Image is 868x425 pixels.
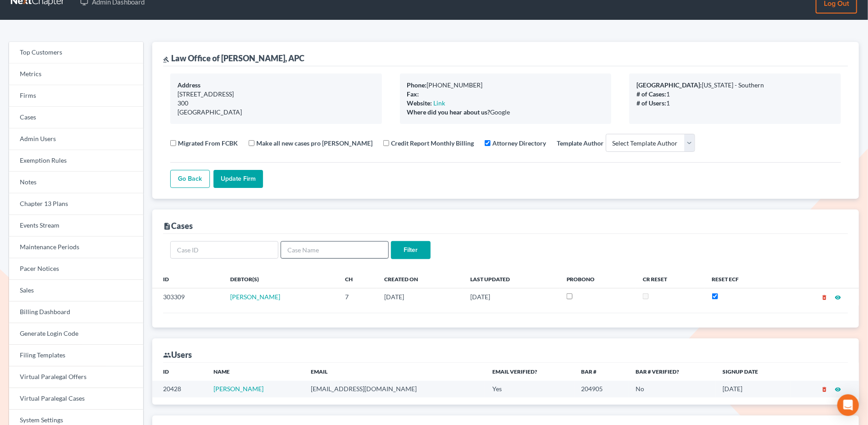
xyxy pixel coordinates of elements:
div: [PHONE_NUMBER] [407,81,604,90]
a: Top Customers [9,42,143,64]
b: # of Users: [636,99,666,107]
th: Created On [377,270,463,288]
a: Admin Users [9,128,143,150]
i: group [163,351,171,359]
td: 7 [338,288,377,306]
b: Website: [407,99,432,107]
b: Phone: [407,81,427,89]
div: [STREET_ADDRESS] [177,90,375,99]
a: Filing Templates [9,345,143,366]
th: Signup Date [716,363,791,381]
div: 300 [177,99,375,108]
a: Notes [9,172,143,193]
a: Pacer Notices [9,258,143,280]
th: Ch [338,270,377,288]
th: ID [152,270,223,288]
i: description [163,222,171,230]
a: delete_forever [821,385,827,393]
a: Exemption Rules [9,150,143,172]
a: Link [434,99,445,107]
th: Name [207,363,304,381]
div: Cases [163,220,193,231]
div: 1 [636,90,834,99]
th: CR Reset [636,270,704,288]
a: [PERSON_NAME] [214,385,264,393]
a: Generate Login Code [9,323,143,345]
th: Debtor(s) [223,270,338,288]
th: Last Updated [463,270,559,288]
td: [EMAIL_ADDRESS][DOMAIN_NAME] [304,381,485,398]
a: Events Stream [9,215,143,237]
i: visibility [835,386,841,393]
a: Sales [9,280,143,302]
td: [DATE] [716,381,791,398]
label: Template Author [557,138,604,148]
label: Make all new cases pro [PERSON_NAME] [256,138,373,148]
th: ID [152,363,207,381]
input: Update Firm [214,170,263,188]
td: 204905 [574,381,629,398]
b: [GEOGRAPHIC_DATA]: [636,81,702,89]
td: No [628,381,715,398]
td: [DATE] [463,288,559,306]
div: Users [163,349,192,360]
div: 1 [636,99,834,108]
label: Attorney Directory [492,138,546,148]
a: Virtual Paralegal Offers [9,366,143,388]
a: Go Back [170,170,210,188]
div: Google [407,108,604,117]
b: Address [177,81,200,89]
a: Cases [9,107,143,128]
a: visibility [835,385,841,393]
b: # of Cases: [636,90,666,98]
input: Filter [391,241,431,259]
div: [GEOGRAPHIC_DATA] [177,108,375,117]
td: Yes [485,381,574,398]
label: Credit Report Monthly Billing [391,138,474,148]
td: [DATE] [377,288,463,306]
b: Fax: [407,90,419,98]
a: Virtual Paralegal Cases [9,388,143,410]
a: visibility [835,293,841,301]
th: Email [304,363,485,381]
div: [US_STATE] - Southern [636,81,834,90]
a: Chapter 13 Plans [9,193,143,215]
a: [PERSON_NAME] [230,293,280,301]
th: Bar # Verified? [628,363,715,381]
i: visibility [835,294,841,301]
th: ProBono [559,270,636,288]
th: Bar # [574,363,629,381]
td: 303309 [152,288,223,306]
th: Email Verified? [485,363,574,381]
input: Case ID [170,241,278,259]
a: Metrics [9,64,143,85]
a: Maintenance Periods [9,237,143,258]
i: delete_forever [821,294,827,301]
label: Migrated From FCBK [178,138,238,148]
a: delete_forever [821,293,827,301]
i: delete_forever [821,386,827,393]
a: Firms [9,85,143,107]
td: 20428 [152,381,207,398]
div: Open Intercom Messenger [837,394,859,416]
i: gavel [163,56,169,63]
a: Billing Dashboard [9,302,143,323]
div: Law Office of [PERSON_NAME], APC [163,53,304,64]
b: Where did you hear about us? [407,108,491,116]
th: Reset ECF [705,270,779,288]
input: Case Name [281,241,389,259]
